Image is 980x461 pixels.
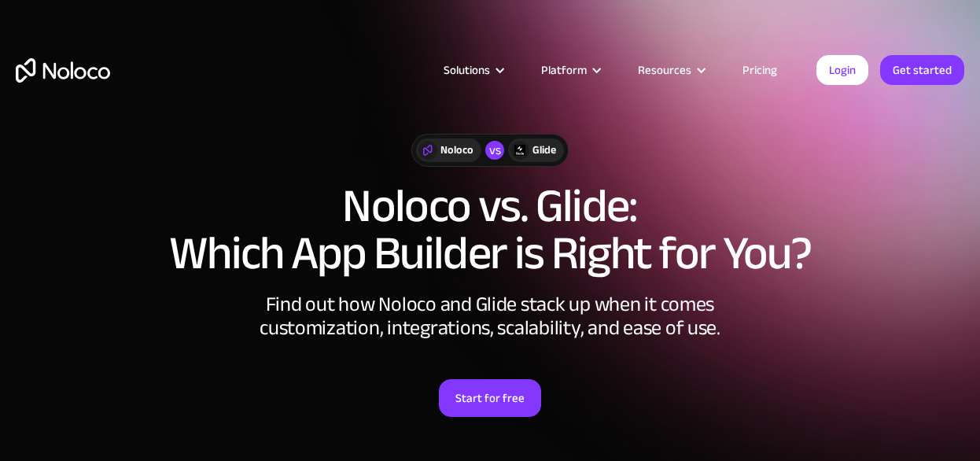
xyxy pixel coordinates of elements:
[439,379,541,417] a: Start for free
[521,60,618,80] div: Platform
[444,60,490,80] div: Solutions
[541,60,587,80] div: Platform
[424,60,521,80] div: Solutions
[880,55,964,85] a: Get started
[16,58,110,83] a: home
[440,142,473,159] div: Noloco
[485,141,504,160] div: vs
[638,60,691,80] div: Resources
[618,60,723,80] div: Resources
[723,60,797,80] a: Pricing
[16,183,964,277] h1: Noloco vs. Glide: Which App Builder is Right for You?
[816,55,868,85] a: Login
[254,293,726,340] div: Find out how Noloco and Glide stack up when it comes customization, integrations, scalability, an...
[532,142,556,159] div: Glide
